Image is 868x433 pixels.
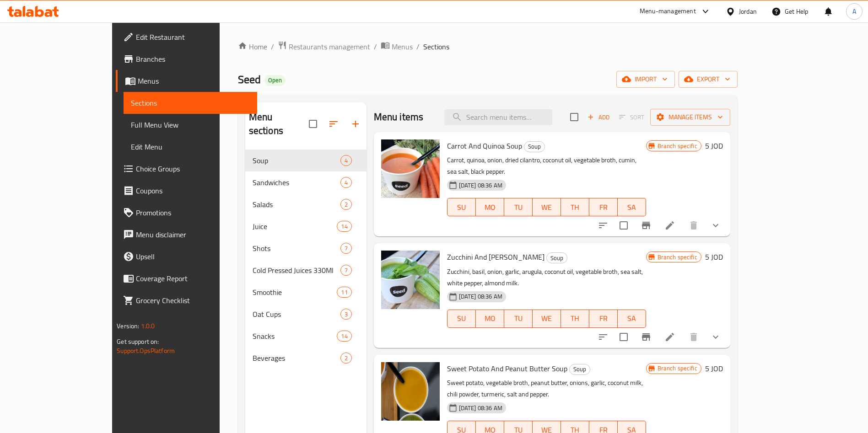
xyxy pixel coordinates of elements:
[341,354,351,363] span: 2
[340,309,352,320] div: items
[447,155,646,177] p: Carrot, quinoa, onion, dried cilantro, coconut oil, vegetable broth, cumin, sea salt, black pepper.
[476,310,504,328] button: MO
[116,246,257,267] a: Upsell
[116,224,257,246] a: Menu disclaimer
[124,114,257,136] a: Full Menu View
[337,221,351,232] div: items
[654,364,701,373] span: Branch specific
[664,331,675,342] a: Edit menu item
[614,327,633,347] span: Select to update
[547,253,567,263] span: Soup
[584,110,613,124] button: Add
[337,287,351,298] div: items
[245,150,367,171] div: Soup4
[416,41,420,52] li: /
[589,198,618,216] button: FR
[561,310,589,328] button: TH
[683,326,705,348] button: delete
[447,377,646,400] p: Sweet potato, vegetable broth, peanut butter, onions, garlic, coconut milk, chili powder, turmeri...
[705,214,727,236] button: show more
[253,199,340,210] div: Salads
[337,331,351,342] div: items
[238,69,261,90] span: Seed
[253,353,340,364] div: Beverages
[476,198,504,216] button: MO
[341,266,351,275] span: 7
[264,76,286,84] span: Open
[117,336,159,347] span: Get support on:
[345,113,367,135] button: Add section
[253,287,337,298] span: Smoothie
[447,310,476,328] button: SU
[340,265,352,276] div: items
[593,201,614,214] span: FR
[374,41,377,52] li: /
[546,252,567,263] div: Soup
[141,320,155,332] span: 1.0.0
[337,222,351,231] span: 14
[245,303,367,325] div: Oat Cups3
[710,331,721,342] svg: Show Choices
[116,202,257,224] a: Promotions
[136,32,250,43] span: Edit Restaurant
[739,6,757,16] div: Jordan
[253,155,340,166] span: Soup
[658,112,723,123] span: Manage items
[136,251,250,262] span: Upsell
[536,201,557,214] span: WE
[504,198,533,216] button: TU
[569,364,590,375] div: Soup
[570,364,590,374] span: Soup
[621,201,642,214] span: SA
[686,74,730,85] span: export
[245,347,367,369] div: Beverages2
[116,70,257,92] a: Menus
[586,112,611,123] span: Add
[565,201,586,214] span: TH
[533,198,561,216] button: WE
[249,110,309,138] h2: Menu sections
[480,312,501,325] span: MO
[136,53,250,64] span: Branches
[341,178,351,187] span: 4
[561,198,589,216] button: TH
[116,267,257,289] a: Coverage Report
[584,110,613,124] span: Add item
[374,110,424,124] h2: Menu items
[381,251,440,309] img: Zucchini And Basil Soup
[245,281,367,303] div: Smoothie11
[245,325,367,347] div: Snacks14
[679,71,738,88] button: export
[710,220,721,231] svg: Show Choices
[447,139,522,153] span: Carrot And Quinoa Soup
[136,185,250,196] span: Coupons
[117,345,175,357] a: Support.OpsPlatform
[245,237,367,259] div: Shots7
[392,41,413,52] span: Menus
[116,289,257,311] a: Grocery Checklist
[253,309,340,320] span: Oat Cups
[340,177,352,188] div: items
[136,163,250,174] span: Choice Groups
[245,215,367,237] div: Juice14
[565,312,586,325] span: TH
[340,155,352,166] div: items
[593,312,614,325] span: FR
[117,320,139,332] span: Version:
[621,312,642,325] span: SA
[253,243,340,254] div: Shots
[455,292,506,301] span: [DATE] 08:36 AM
[253,221,337,232] span: Juice
[124,92,257,114] a: Sections
[136,207,250,218] span: Promotions
[654,253,701,262] span: Branch specific
[381,41,413,53] a: Menus
[640,6,696,17] div: Menu-management
[289,41,370,52] span: Restaurants management
[618,310,646,328] button: SA
[341,244,351,253] span: 7
[524,141,545,152] span: Soup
